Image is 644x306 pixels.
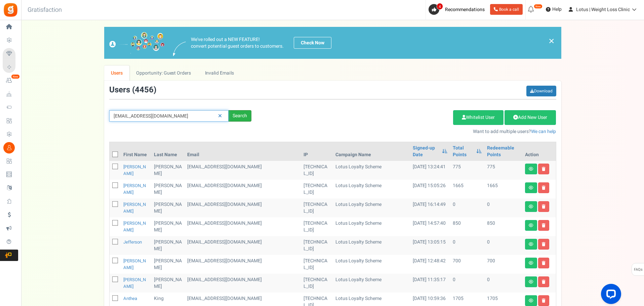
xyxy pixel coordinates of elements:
[3,2,18,17] img: Gratisfaction
[151,180,185,199] td: [PERSON_NAME]
[543,4,564,15] a: Help
[333,180,410,199] td: Lotus Loyalty Scheme
[534,4,542,9] em: New
[490,4,523,15] a: Book a call
[484,236,522,255] td: 0
[151,274,185,293] td: [PERSON_NAME]
[526,86,556,96] a: Download
[123,220,146,233] a: [PERSON_NAME]
[529,186,533,190] i: View details
[484,255,522,274] td: 700
[301,255,333,274] td: [TECHNICAL_ID]
[185,274,301,293] td: customer
[529,223,533,227] i: View details
[185,217,301,236] td: customer
[333,236,410,255] td: Lotus Loyalty Scheme
[173,42,186,56] img: images
[542,280,546,284] i: Delete user
[333,161,410,180] td: Lotus Loyalty Scheme
[301,217,333,236] td: [TECHNICAL_ID]
[261,128,556,135] p: Want to add multiple users?
[129,65,198,81] a: Opportunity: Guest Orders
[215,110,225,122] a: Reset
[529,299,533,303] i: View details
[151,199,185,217] td: [PERSON_NAME]
[531,128,556,135] a: We can help
[123,201,146,214] a: [PERSON_NAME]
[634,263,643,276] span: FAQs
[109,32,165,54] img: images
[522,142,556,161] th: Action
[198,65,241,81] a: Invalid Emails
[542,223,546,227] i: Delete user
[429,4,487,15] a: 4 Recommendations
[109,86,156,94] h3: Users ( )
[151,161,185,180] td: [PERSON_NAME]
[542,186,546,190] i: Delete user
[542,205,546,209] i: Delete user
[542,261,546,265] i: Delete user
[301,274,333,293] td: [TECHNICAL_ID]
[484,274,522,293] td: 0
[3,75,18,86] a: New
[450,274,484,293] td: 0
[484,199,522,217] td: 0
[185,255,301,274] td: customer
[151,217,185,236] td: [PERSON_NAME]
[450,199,484,217] td: 0
[505,110,556,125] a: Add New User
[301,161,333,180] td: [TECHNICAL_ID]
[450,236,484,255] td: 0
[529,261,533,265] i: View details
[410,161,450,180] td: [DATE] 13:24:41
[529,205,533,209] i: View details
[529,242,533,246] i: View details
[301,180,333,199] td: [TECHNICAL_ID]
[135,84,154,96] span: 4456
[529,280,533,284] i: View details
[333,255,410,274] td: Lotus Loyalty Scheme
[413,145,438,158] a: Signed-up Date
[542,242,546,246] i: Delete user
[11,74,20,79] em: New
[410,236,450,255] td: [DATE] 13:05:15
[151,236,185,255] td: [PERSON_NAME]
[104,65,130,81] a: Users
[191,36,284,50] p: We've rolled out a NEW FEATURE! convert potential guest orders to customers.
[185,142,301,161] th: Email
[121,142,152,161] th: First Name
[410,180,450,199] td: [DATE] 15:05:26
[151,255,185,274] td: [PERSON_NAME]
[123,164,146,177] a: [PERSON_NAME]
[487,145,520,158] a: Redeemable Points
[453,145,473,158] a: Total Points
[484,217,522,236] td: 850
[185,180,301,199] td: customer
[529,167,533,171] i: View details
[229,110,251,122] div: Search
[123,276,146,290] a: [PERSON_NAME]
[484,180,522,199] td: 1665
[185,161,301,180] td: [EMAIL_ADDRESS][DOMAIN_NAME]
[333,199,410,217] td: Lotus Loyalty Scheme
[410,255,450,274] td: [DATE] 12:48:42
[542,299,546,303] i: Delete user
[450,255,484,274] td: 700
[185,236,301,255] td: customer
[450,217,484,236] td: 850
[123,295,137,302] a: Anthea
[333,274,410,293] td: Lotus Loyalty Scheme
[301,236,333,255] td: [TECHNICAL_ID]
[576,6,630,13] span: Lotus | Weight Loss Clinic
[450,180,484,199] td: 1665
[450,161,484,180] td: 775
[410,199,450,217] td: [DATE] 16:14:49
[551,6,562,13] span: Help
[437,3,443,10] span: 4
[453,110,504,125] a: Whitelist User
[410,217,450,236] td: [DATE] 14:57:40
[542,167,546,171] i: Delete user
[123,239,142,245] a: Jefferson
[333,142,410,161] th: Campaign Name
